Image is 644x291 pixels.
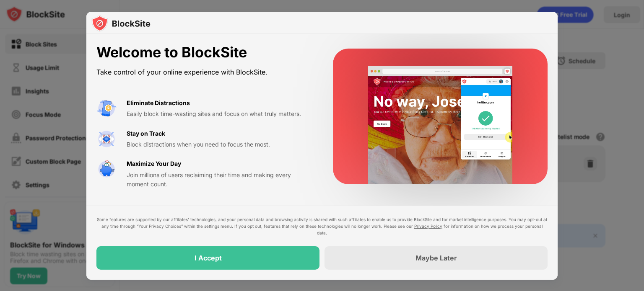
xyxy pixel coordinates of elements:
img: logo-blocksite.svg [91,15,151,32]
img: value-focus.svg [96,129,117,149]
div: Block distractions when you need to focus the most. [127,140,313,149]
div: Stay on Track [127,129,165,138]
div: Maximize Your Day [127,159,181,168]
div: Take control of your online experience with BlockSite. [96,66,313,78]
div: Some features are supported by our affiliates’ technologies, and your personal data and browsing ... [96,216,548,236]
div: Join millions of users reclaiming their time and making every moment count. [127,170,313,189]
div: Easily block time-wasting sites and focus on what truly matters. [127,109,313,118]
div: Eliminate Distractions [127,98,190,108]
div: I Accept [195,254,222,262]
img: value-safe-time.svg [96,159,117,179]
img: value-avoid-distractions.svg [96,98,117,118]
a: Privacy Policy [414,224,442,229]
div: Maybe Later [415,254,457,262]
div: Welcome to BlockSite [96,44,313,61]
